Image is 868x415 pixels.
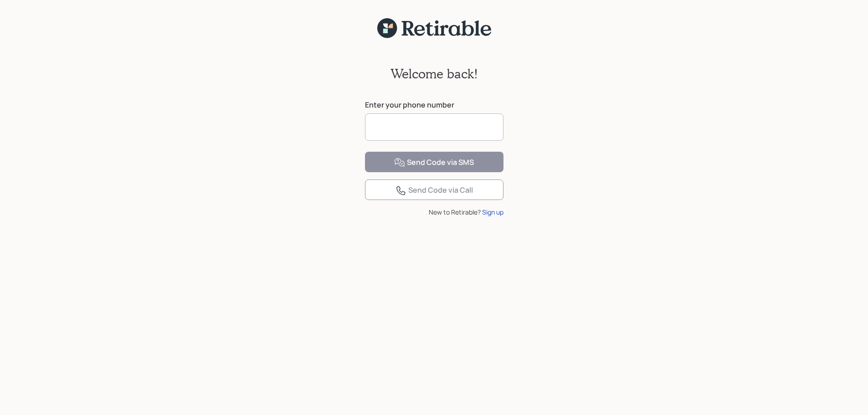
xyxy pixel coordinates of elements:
div: New to Retirable? [365,207,503,217]
div: Send Code via SMS [394,157,474,168]
div: Send Code via Call [395,185,473,196]
button: Send Code via SMS [365,152,503,172]
button: Send Code via Call [365,179,503,200]
label: Enter your phone number [365,100,503,110]
div: Sign up [482,207,503,217]
h2: Welcome back! [390,66,478,82]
